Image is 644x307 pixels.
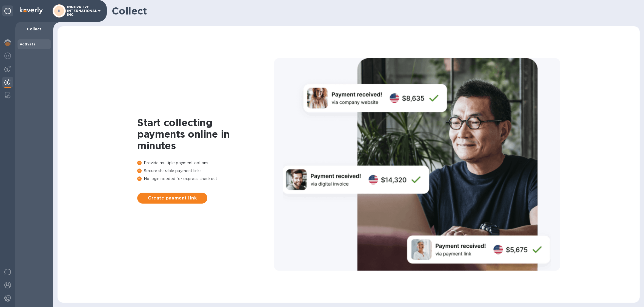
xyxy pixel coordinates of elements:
b: Activate [20,42,36,46]
button: Create payment link [137,193,207,204]
img: Foreign exchange [4,53,11,59]
p: Collect [20,26,49,32]
p: No login needed for express checkout. [137,176,274,182]
h1: Collect [112,5,635,17]
span: Create payment link [142,195,203,201]
p: Provide multiple payment options. [137,160,274,166]
p: Secure sharable payment links. [137,168,274,174]
img: Logo [20,7,43,14]
div: Unpin categories [2,5,13,16]
b: II [58,9,61,13]
h1: Start collecting payments online in minutes [137,117,274,151]
p: INNOVATIVE INTERNATIONAL INC [67,5,95,17]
